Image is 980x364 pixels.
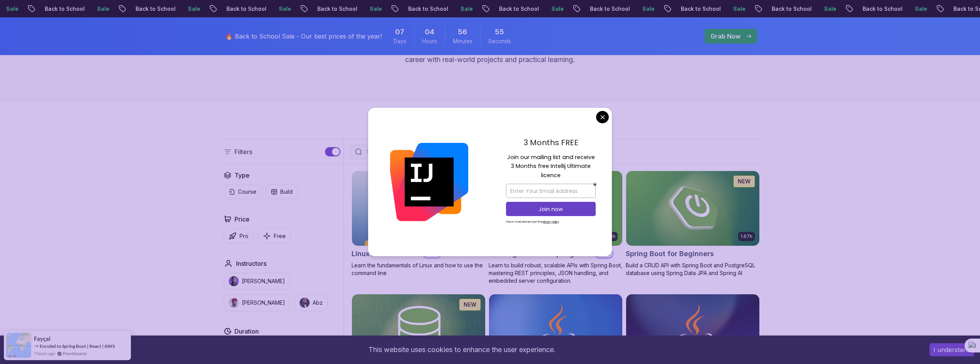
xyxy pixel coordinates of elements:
h2: Type [235,171,250,180]
a: Linux Fundamentals card6.00hLinux FundamentalsProLearn the fundamentals of Linux and how to use t... [352,171,486,277]
a: Enroled to Spring Boot | React | AWS [40,343,115,349]
p: Course [238,188,256,196]
p: Back to School [856,5,909,13]
p: Back to School [402,5,454,13]
p: Sale [818,5,843,13]
img: instructor img [300,298,310,308]
span: Days [394,37,406,45]
span: Minutes [453,37,472,45]
input: Search Java, React, Spring boot ... [365,148,530,156]
button: Course [224,185,261,199]
button: instructor img[PERSON_NAME] [224,294,290,311]
p: Filters [235,147,252,156]
p: NEW [464,301,476,309]
img: Spring Boot for Beginners card [626,171,759,246]
span: 55 Seconds [495,27,504,37]
button: instructor img[PERSON_NAME] [224,273,290,290]
p: Back to School [311,5,364,13]
a: Spring Boot for Beginners card1.67hNEWSpring Boot for BeginnersBuild a CRUD API with Spring Boot ... [626,171,760,277]
p: Sale [182,5,206,13]
p: Sale [454,5,479,13]
img: instructor img [229,298,239,308]
span: 7 Days [395,27,404,37]
h2: Duration [235,327,259,336]
p: Sale [545,5,570,13]
button: instructor imgAbz [295,294,328,311]
span: 7 hours ago [34,350,55,357]
span: Fayçal [34,335,50,342]
span: Seconds [488,37,511,45]
span: Hours [422,37,437,45]
button: Build [266,185,298,199]
button: Free [258,228,291,243]
p: NEW [738,178,750,185]
h2: Price [235,215,250,224]
h2: Linux Fundamentals [352,248,420,259]
p: Pro [240,232,248,240]
button: Accept cookies [930,343,974,356]
p: Back to School [584,5,636,13]
p: Free [274,232,286,240]
p: Learn the fundamentals of Linux and how to use the command line [352,262,486,277]
a: ProveSource [63,350,87,357]
h2: Instructors [236,259,266,268]
p: Sale [364,5,388,13]
p: [PERSON_NAME] [242,277,285,285]
p: [PERSON_NAME] [242,299,285,307]
p: 1.67h [740,233,752,240]
p: Back to School [675,5,727,13]
p: Sale [273,5,297,13]
h2: Spring Boot for Beginners [626,248,714,259]
p: Sale [636,5,661,13]
p: Learn to build robust, scalable APIs with Spring Boot, mastering REST principles, JSON handling, ... [489,262,623,285]
p: Back to School [493,5,545,13]
p: Sale [91,5,116,13]
p: Back to School [129,5,182,13]
div: This website uses cookies to enhance the user experience. [6,341,918,358]
img: Linux Fundamentals card [352,171,485,246]
p: Abz [313,299,323,307]
img: instructor img [229,276,239,286]
p: Back to School [766,5,818,13]
p: Build a CRUD API with Spring Boot and PostgreSQL database using Spring Data JPA and Spring AI [626,262,760,277]
p: Sale [727,5,752,13]
span: -> [34,343,39,349]
p: Grab Now [710,32,740,41]
img: provesource social proof notification image [6,333,31,358]
p: Sale [909,5,933,13]
p: Build [280,188,293,196]
span: 4 Hours [425,27,434,37]
span: 56 Minutes [458,27,467,37]
button: Pro [224,228,253,243]
p: 🔥 Back to School Sale - Our best prices of the year! [225,32,382,41]
p: Back to School [39,5,91,13]
p: Back to School [220,5,273,13]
